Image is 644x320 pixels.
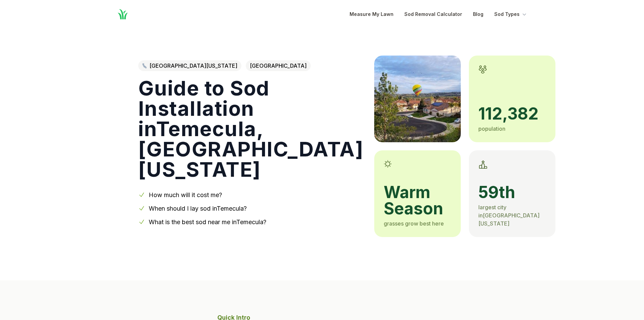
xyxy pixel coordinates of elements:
[374,56,461,142] img: A picture of Temecula
[350,10,393,18] a: Measure My Lawn
[149,205,247,212] a: When should I lay sod inTemecula?
[138,78,364,179] h1: Guide to Sod Installation in Temecula , [GEOGRAPHIC_DATA][US_STATE]
[149,191,222,198] a: How much will it cost me?
[384,220,444,227] span: grasses grow best here
[138,60,241,71] a: [GEOGRAPHIC_DATA][US_STATE]
[473,10,483,18] a: Blog
[149,218,266,226] a: What is the best sod near me inTemecula?
[478,125,505,132] span: population
[494,10,528,18] button: Sod Types
[478,184,546,200] span: 59th
[142,63,147,68] img: Southern California state outline
[478,204,540,227] span: largest city in [GEOGRAPHIC_DATA][US_STATE]
[384,184,451,217] span: warm season
[478,106,546,122] span: 112,382
[246,60,311,71] span: [GEOGRAPHIC_DATA]
[404,10,462,18] a: Sod Removal Calculator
